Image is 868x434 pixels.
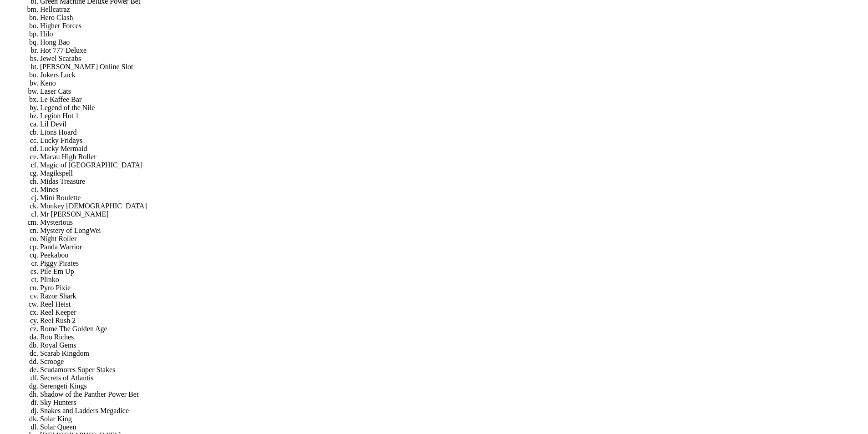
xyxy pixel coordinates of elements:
li: Sky Hunters [40,399,864,407]
li: Peekaboo [40,251,864,259]
li: Razor Shark [40,292,864,300]
li: Snakes and Ladders Megadice [40,407,864,415]
li: Mini Roulette [40,194,864,202]
li: Panda Warrior [40,243,864,251]
li: Solar Queen [40,423,864,431]
li: Mystery of LongWei [40,227,864,235]
li: Hero Clash [40,14,864,22]
li: Piggy Pirates [40,259,864,267]
li: Reel Rush 2 [40,317,864,325]
li: Reel Keeper [40,308,864,317]
li: Reel Heist [40,300,864,308]
li: Plinko [40,276,864,284]
li: Lucky Mermaid [40,145,864,153]
li: Pyro Pixie [40,284,864,292]
li: Legend of the Nile [40,104,864,112]
li: Roo Riches [40,333,864,341]
li: Midas Treasure [40,177,864,186]
li: Pile Em Up [40,267,864,276]
li: Royal Gems [40,341,864,349]
li: Lucky Fridays [40,136,864,145]
li: Lions Hoard [40,128,864,136]
li: Scrooge [40,358,864,366]
li: Scarab Kingdom [40,349,864,358]
li: Legion Hot 1 [40,112,864,120]
li: Lil Devil [40,120,864,128]
li: Jokers Luck [40,71,864,79]
li: Secrets of Atlantis [40,374,864,382]
li: Shadow of the Panther Power Bet [40,390,864,399]
li: Hilo [40,30,864,38]
li: Monkey [DEMOGRAPHIC_DATA] [40,202,864,210]
li: Higher Forces [40,22,864,30]
li: Mysterious [40,218,864,227]
li: Rome The Golden Age [40,325,864,333]
li: Hong Bao [40,38,864,46]
li: Night Roller [40,235,864,243]
li: Magikspell [40,169,864,177]
li: Serengeti Kings [40,382,864,390]
li: Solar King [40,415,864,423]
li: Hellcatraz [40,5,864,14]
li: Macau High Roller [40,153,864,161]
li: Scudamores Super Stakes [40,366,864,374]
li: Laser Cats [40,87,864,96]
li: Magic of [GEOGRAPHIC_DATA] [40,161,864,169]
li: Mines [40,186,864,194]
li: Hot 777 Deluxe [40,46,864,55]
li: Keno [40,79,864,87]
li: Jewel Scarabs [40,55,864,63]
li: [PERSON_NAME] Online Slot [40,63,864,71]
li: Mr [PERSON_NAME] [40,210,864,218]
li: Le Kaffee Bar [40,96,864,104]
